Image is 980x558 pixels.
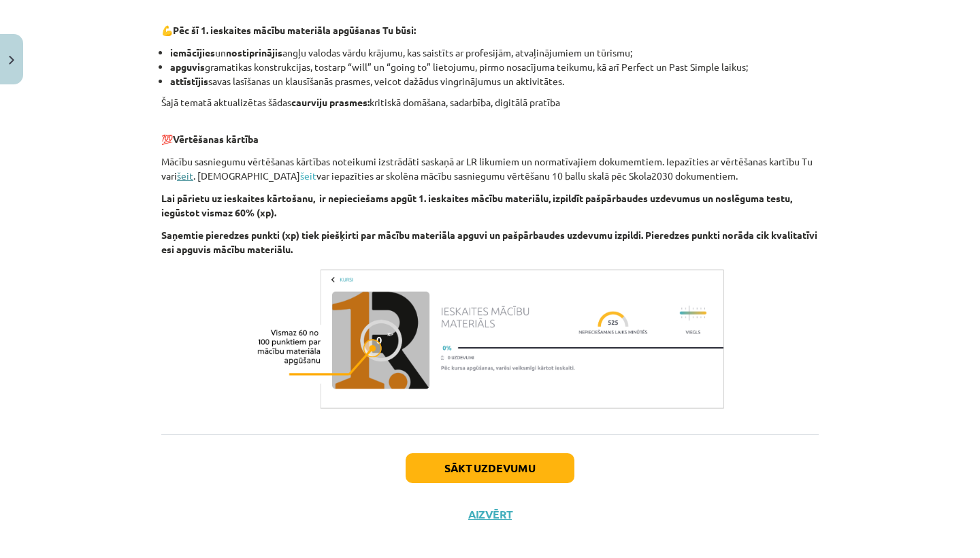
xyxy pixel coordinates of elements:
strong: Pēc šī 1. ieskaites mācību materiāla apgūšanas Tu būsi: [173,24,416,36]
button: Aizvērt [464,508,516,521]
b: Lai pārietu uz ieskaites kārtošanu, ir nepieciešams apgūt 1. ieskaites mācību materiālu, izpildīt... [161,192,792,218]
strong: nostiprinājis [226,46,282,59]
p: 💪 [161,23,819,37]
p: Mācību sasniegumu vērtēšanas kārtības noteikumi izstrādāti saskaņā ar LR likumiem un normatīvajie... [161,154,819,183]
strong: attīstījis [170,75,208,87]
p: Šajā tematā aktualizētas šādas kritiskā domāšana, sadarbība, digitālā pratība [161,95,819,110]
img: icon-close-lesson-0947bae3869378f0d4975bcd49f059093ad1ed9edebbc8119c70593378902aed.svg [9,56,14,65]
button: Sākt uzdevumu [406,453,574,483]
a: šeit [300,169,316,182]
b: Vērtēšanas kārtība [173,133,259,145]
p: 💯 [161,118,819,146]
li: savas lasīšanas un klausīšanās prasmes, veicot dažādus vingrinājumus un aktivitātes. [170,74,819,88]
li: un angļu valodas vārdu krājumu, kas saistīts ar profesijām, atvaļinājumiem un tūrismu; [170,46,819,60]
strong: apguvis [170,61,205,73]
b: Saņemtie pieredzes punkti (xp) tiek piešķirti par mācību materiāla apguvi un pašpārbaudes uzdevum... [161,229,817,255]
strong: iemācījies [170,46,215,59]
a: šeit [177,169,193,182]
li: gramatikas konstrukcijas, tostarp “will” un “going to” lietojumu, pirmo nosacījuma teikumu, kā ar... [170,60,819,74]
strong: caurviju prasmes: [291,96,370,108]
